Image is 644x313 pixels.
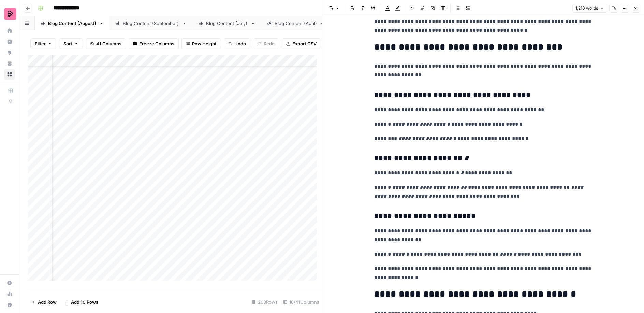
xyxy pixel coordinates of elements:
span: Export CSV [292,40,317,47]
span: Filter [35,40,46,47]
span: Add 10 Rows [71,299,98,305]
button: Add 10 Rows [61,297,102,308]
span: Sort [63,40,72,47]
div: Blog Content (September) [123,20,179,27]
a: Usage [4,288,15,299]
div: Blog Content (April) [275,20,317,27]
button: Redo [253,38,279,49]
a: Blog Content (September) [109,16,193,30]
a: Insights [4,36,15,47]
a: Blog Content (April) [261,16,330,30]
a: Opportunities [4,47,15,58]
span: Undo [234,40,246,47]
button: Help + Support [4,299,15,310]
button: 1,210 words [572,4,607,13]
div: 200 Rows [249,297,280,308]
button: Freeze Columns [129,38,179,49]
button: Workspace: Preply [4,5,15,23]
div: Blog Content (August) [48,20,96,27]
button: Undo [224,38,250,49]
span: Freeze Columns [139,40,174,47]
a: Blog Content (July) [193,16,261,30]
span: Redo [264,40,275,47]
div: Blog Content (July) [206,20,248,27]
span: 41 Columns [96,40,121,47]
button: Row Height [181,38,221,49]
img: Preply Logo [4,8,16,20]
button: 41 Columns [86,38,126,49]
button: Filter [30,38,56,49]
div: 18/41 Columns [280,297,322,308]
button: Sort [59,38,83,49]
a: Blog Content (August) [35,16,109,30]
span: Row Height [192,40,217,47]
a: Your Data [4,58,15,69]
button: Add Row [28,297,61,308]
button: Export CSV [282,38,321,49]
a: Settings [4,278,15,288]
a: Browse [4,69,15,80]
span: Add Row [38,299,57,305]
span: 1,210 words [575,5,598,11]
a: Home [4,25,15,36]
